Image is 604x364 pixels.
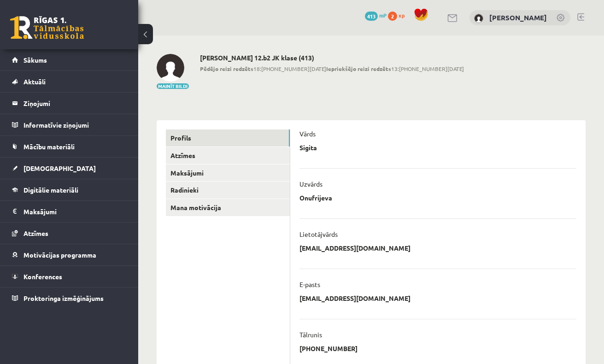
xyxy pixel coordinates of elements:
[200,65,253,72] b: Pēdējo reizi redzēts
[399,12,405,19] span: xp
[157,54,184,82] img: Sigita Onufrijeva
[299,344,358,352] p: [PHONE_NUMBER]
[23,77,46,86] span: Aktuāli
[12,136,127,157] a: Mācību materiāli
[23,56,47,64] span: Sākums
[23,142,75,151] span: Mācību materiāli
[388,12,409,19] a: 2 xp
[299,294,410,302] p: [EMAIL_ADDRESS][DOMAIN_NAME]
[157,83,189,89] button: Mainīt bildi
[299,180,323,188] p: Uzvārds
[388,12,397,21] span: 2
[166,147,290,164] a: Atzīmes
[365,12,378,21] span: 413
[166,199,290,216] a: Mana motivācija
[12,179,127,200] a: Digitālie materiāli
[299,230,338,238] p: Lietotājvārds
[12,49,127,70] a: Sākums
[10,16,84,39] a: Rīgas 1. Tālmācības vidusskola
[23,272,62,281] span: Konferences
[12,201,127,222] a: Maksājumi
[166,129,290,147] a: Profils
[166,182,290,199] a: Radinieki
[299,280,320,288] p: E-pasts
[166,164,290,182] a: Maksājumi
[12,114,127,135] a: Informatīvie ziņojumi
[12,158,127,179] a: [DEMOGRAPHIC_DATA]
[489,13,547,22] a: [PERSON_NAME]
[200,65,464,73] span: 18:[PHONE_NUMBER][DATE] 13:[PHONE_NUMBER][DATE]
[23,164,96,172] span: [DEMOGRAPHIC_DATA]
[23,294,104,302] span: Proktoringa izmēģinājums
[299,194,332,202] p: Onufrijeva
[12,266,127,287] a: Konferences
[12,93,127,114] a: Ziņojumi
[299,244,410,252] p: [EMAIL_ADDRESS][DOMAIN_NAME]
[23,201,127,222] legend: Maksājumi
[299,330,322,339] p: Tālrunis
[200,54,464,62] h2: [PERSON_NAME] 12.b2 JK klase (413)
[12,288,127,309] a: Proktoringa izmēģinājums
[23,93,127,114] legend: Ziņojumi
[23,251,96,259] span: Motivācijas programma
[379,12,387,19] span: mP
[23,114,127,135] legend: Informatīvie ziņojumi
[12,244,127,265] a: Motivācijas programma
[23,186,78,194] span: Digitālie materiāli
[12,71,127,92] a: Aktuāli
[326,65,391,72] b: Iepriekšējo reizi redzēts
[365,12,387,19] a: 413 mP
[23,229,48,237] span: Atzīmes
[12,223,127,244] a: Atzīmes
[299,143,317,152] p: Sigita
[299,129,316,138] p: Vārds
[474,14,483,23] img: Sigita Onufrijeva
